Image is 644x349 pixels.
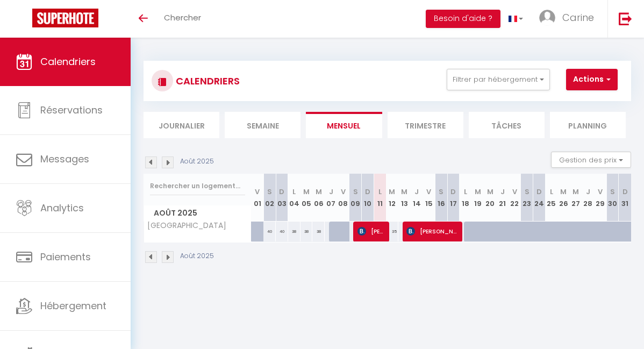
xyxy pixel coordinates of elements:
[40,152,89,166] span: Messages
[464,187,467,197] abbr: L
[329,187,333,197] abbr: J
[40,250,91,263] span: Paiements
[303,187,310,197] abbr: M
[550,112,626,138] li: Planning
[357,221,387,241] span: [PERSON_NAME]
[267,187,272,197] abbr: S
[341,187,346,197] abbr: V
[460,174,472,222] th: 18
[496,174,509,222] th: 21
[349,174,362,222] th: 09
[598,187,603,197] abbr: V
[619,12,632,25] img: logout
[610,187,615,197] abbr: S
[398,174,411,222] th: 13
[447,174,460,222] th: 17
[40,299,106,312] span: Hébergement
[144,112,219,138] li: Journalier
[276,222,288,241] div: 40
[150,176,245,196] input: Rechercher un logement...
[255,187,260,197] abbr: V
[386,174,398,222] th: 12
[533,174,545,222] th: 24
[263,174,276,222] th: 02
[146,222,226,230] span: [GEOGRAPHIC_DATA]
[388,112,463,138] li: Trimestre
[594,174,606,222] th: 29
[263,222,276,241] div: 40
[374,174,386,222] th: 11
[325,174,337,222] th: 07
[500,187,505,197] abbr: J
[557,174,570,222] th: 26
[40,103,103,117] span: Réservations
[586,187,590,197] abbr: J
[306,112,382,138] li: Mensuel
[276,174,288,222] th: 03
[619,174,631,222] th: 31
[509,174,521,222] th: 22
[435,174,447,222] th: 16
[180,251,214,261] p: Août 2025
[337,174,349,222] th: 08
[512,187,517,197] abbr: V
[288,174,300,222] th: 04
[475,187,481,197] abbr: M
[487,187,493,197] abbr: M
[406,221,460,241] span: [PERSON_NAME]
[560,187,567,197] abbr: M
[252,174,264,222] th: 01
[439,187,443,197] abbr: S
[225,112,300,138] li: Semaine
[562,11,594,24] span: Carine
[570,174,582,222] th: 27
[180,156,214,167] p: Août 2025
[32,9,98,27] img: Super Booking
[525,187,529,197] abbr: S
[362,174,374,222] th: 10
[401,187,407,197] abbr: M
[40,55,96,68] span: Calendriers
[550,187,553,197] abbr: L
[365,187,370,197] abbr: D
[521,174,533,222] th: 23
[423,174,435,222] th: 15
[353,187,358,197] abbr: S
[40,201,84,215] span: Analytics
[300,222,313,241] div: 38
[378,187,382,197] abbr: L
[164,12,201,23] span: Chercher
[144,205,251,221] span: Août 2025
[536,187,542,197] abbr: D
[472,174,484,222] th: 19
[469,112,545,138] li: Tâches
[551,152,631,168] button: Gestion des prix
[389,187,395,197] abbr: M
[386,222,398,241] div: 35
[539,10,555,26] img: ...
[312,174,325,222] th: 06
[173,69,240,93] h3: CALENDRIERS
[279,187,284,197] abbr: D
[606,174,619,222] th: 30
[316,187,322,197] abbr: M
[622,187,628,197] abbr: D
[484,174,496,222] th: 20
[566,69,618,90] button: Actions
[300,174,313,222] th: 05
[288,222,300,241] div: 38
[573,187,579,197] abbr: M
[411,174,423,222] th: 14
[426,10,500,28] button: Besoin d'aide ?
[312,222,325,241] div: 38
[582,174,595,222] th: 28
[545,174,557,222] th: 25
[447,69,550,90] button: Filtrer par hébergement
[292,187,296,197] abbr: L
[450,187,456,197] abbr: D
[414,187,419,197] abbr: J
[426,187,431,197] abbr: V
